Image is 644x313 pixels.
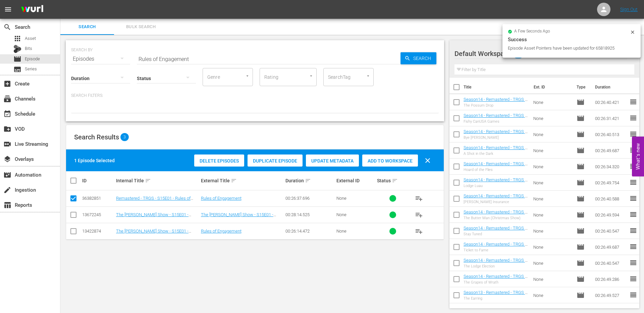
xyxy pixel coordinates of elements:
div: 00:28:14.525 [285,212,334,217]
a: Season14 - Remastered - TRGS - S14E16 - Bye [PERSON_NAME] [464,129,528,139]
td: 00:26:49.527 [592,287,629,303]
div: 36382851 [82,196,114,201]
span: Add to Workspace [362,158,418,164]
span: reorder [629,275,637,283]
button: Open [244,73,251,79]
span: sort [305,178,311,184]
span: Episode [13,55,21,63]
span: reorder [629,194,637,202]
th: Title [464,78,530,97]
button: Open [308,73,314,79]
span: Create [3,80,11,88]
span: Ingestion [3,186,11,194]
a: Season14 - Remastered - TRGS - S14E14 - Hoard of the Flies [464,161,528,171]
span: menu [4,5,12,13]
td: 00:26:40.513 [592,126,629,142]
span: Duplicate Episode [248,158,303,164]
a: Rules of Engagement [201,196,241,201]
div: A Shot in the Dark [464,151,528,156]
span: Series [13,65,21,73]
span: playlist_add [415,227,423,235]
td: None [531,142,574,159]
span: reorder [629,243,637,251]
button: Add to Workspace [362,154,418,167]
div: 00:26:14.472 [285,229,334,234]
span: reorder [629,178,637,186]
span: Episode [577,243,585,251]
td: None [531,110,574,126]
a: Season14 - Remastered - TRGS - S14E09 - Ticket to Fame [464,242,528,252]
span: Search [3,23,11,31]
a: The [PERSON_NAME] Show - S15E01 - Rules of Engagement [201,212,276,222]
span: Episode [577,130,585,138]
td: 00:26:49.687 [592,239,629,255]
a: The [PERSON_NAME] Show - S15E01 - Rules of Engagement - ROKU [116,229,191,239]
span: VOD [3,125,11,133]
td: None [531,287,574,303]
a: Season14 - Remastered - TRGS - S14E15 - A Shot in the Dark [464,145,528,155]
div: External Title [201,177,284,185]
span: 47 [513,47,524,61]
span: Update Metadata [306,158,359,164]
span: a few seconds ago [514,29,550,34]
span: reorder [629,259,637,267]
span: Episode [577,146,585,154]
div: None [336,196,375,201]
td: None [531,207,574,223]
span: Episode [25,56,40,62]
a: The [PERSON_NAME] Show - S15E01 - Rules of Engagement - SAMSUNG [116,212,191,222]
div: External ID [336,178,375,183]
div: The Earring [464,296,528,301]
td: None [531,191,574,207]
td: 00:26:40.547 [592,223,629,239]
div: Default Workspace [454,44,627,63]
div: None [336,212,375,217]
button: clear [420,152,436,169]
span: Episode [577,114,585,122]
span: playlist_add [415,194,423,202]
span: Asset [25,35,36,42]
td: None [531,271,574,287]
div: Fishy CanUSA Games [464,119,528,124]
a: Season14 - Remastered - TRGS - S14E10 - Stay Tuned [464,226,528,236]
span: reorder [629,130,637,138]
button: Open Feedback Widget [632,137,644,177]
div: Status [377,177,409,185]
button: Open [365,73,371,79]
div: Bits [13,45,21,53]
span: reorder [629,291,637,299]
span: Episode [577,163,585,171]
button: playlist_add [411,223,427,239]
td: 00:26:40.588 [592,191,629,207]
span: Search [64,23,110,31]
button: Delete Episodes [194,154,244,167]
span: Bits [25,45,32,52]
span: reorder [629,114,637,122]
div: 1 Episode Selected [74,157,115,164]
span: 3 [120,133,129,141]
td: 00:26:49.286 [592,271,629,287]
button: playlist_add [411,207,427,223]
button: playlist_add [411,190,427,206]
span: Episode [577,291,585,299]
td: None [531,255,574,271]
div: Ticket to Fame [464,248,528,252]
td: 00:26:40.421 [592,94,629,110]
span: Episode [577,275,585,283]
td: None [531,223,574,239]
span: reorder [629,227,637,235]
a: Sign Out [620,7,638,12]
span: Search Results [74,133,119,141]
span: reorder [629,210,637,218]
div: The Butter Man (Christmas Show) [464,216,528,220]
button: Duplicate Episode [248,154,303,167]
div: Lodge Luau [464,184,528,188]
td: 00:26:31.421 [592,110,629,126]
span: sort [145,178,151,184]
div: Episode Asset Pointers have been updated for 65818925 [508,45,628,52]
p: Search Filters: [71,93,439,99]
div: The Lodge Election [464,264,528,268]
div: [PERSON_NAME] Insurance [464,200,528,204]
a: Season14 - Remastered - TRGS - S14E18 - The Possum Drop [464,97,528,107]
a: Rules of Engagement [201,229,241,234]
